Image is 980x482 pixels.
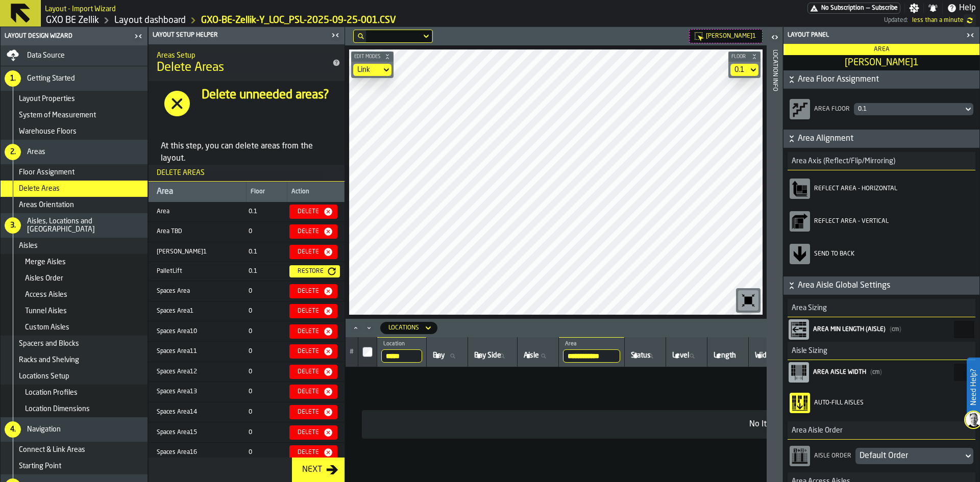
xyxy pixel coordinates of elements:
span: Location Profiles [25,389,78,397]
div: Spaces Area15 [157,429,238,436]
header: Layout Setup Helper [149,27,345,44]
span: Delete Areas [19,185,60,193]
div: Location Info [771,47,778,479]
li: menu Aisles [1,238,148,254]
header: Layout panel [783,27,979,44]
h3: title-section-Delete Areas [149,165,345,182]
h3: title-section-Area Axis (Reflect/Flip/Mirroring) [788,152,975,170]
span: # [350,348,354,356]
button: button-Delete [289,245,337,259]
span: [PERSON_NAME]1 [706,33,756,40]
span: System of Measurement [19,111,96,119]
li: menu Locations Setup [1,368,148,385]
button: button-Delete [289,365,337,379]
div: 4. [5,421,21,438]
span: Getting Started [27,74,75,83]
span: label [631,351,651,360]
span: Access Aisles [25,291,67,299]
div: Auto-fill Aisles [814,399,973,407]
div: Reflect Area - Vertical [814,218,973,225]
div: DropdownMenuValue-floor-caa8e4e621 [734,66,744,74]
label: button-toggle-undefined [964,14,976,27]
span: label [474,351,501,360]
span: Locations Setup [19,372,69,380]
span: Area Axis (Reflect/Flip/Mirroring) [788,157,895,165]
div: 0 [249,429,285,436]
label: button-toggle-Close me [328,29,342,41]
div: 0.1 [249,248,285,256]
span: cm [890,326,901,333]
span: Subscribe [872,5,898,12]
div: Spaces Area10 [157,328,238,335]
div: Spaces Area [157,288,238,295]
div: Area FloorDropdownMenuValue-floor-caa8e4e621 [790,97,973,121]
input: label [670,349,703,363]
button: button- [728,52,761,62]
div: 0 [249,449,285,456]
span: Aisles Order [25,274,63,283]
div: 0 [249,228,285,235]
div: Delete [293,368,323,375]
li: menu Layout Properties [1,91,148,107]
h2: Sub Title [45,3,116,13]
input: label [629,349,661,363]
li: menu Tunnel Aisles [1,303,148,319]
div: 0.1 [249,268,285,275]
header: Location Info [767,27,782,482]
span: label [383,341,405,347]
span: Data Source [27,52,65,60]
button: button- [351,52,394,62]
div: 3. [5,217,21,234]
li: menu Connect & Link Areas [1,442,148,458]
span: label [672,351,689,360]
button: button-Delete [289,284,337,298]
div: DropdownMenuValue-floor-caa8e4e621 [858,106,959,113]
svg: Reset zoom and position [740,292,756,309]
li: menu Starting Point [1,458,148,474]
input: label [431,349,463,363]
span: Area Floor Assignment [798,73,977,86]
div: Delete [293,409,323,416]
div: DropdownMenuValue-locations [388,324,419,332]
label: button-toggle-Notifications [924,3,942,13]
span: ) [880,369,882,375]
span: Floor [729,54,749,60]
div: 0 [249,368,285,375]
input: label [753,349,786,363]
li: menu System of Measurement [1,107,148,123]
div: Layout Design Wizard [3,33,131,40]
span: 03/10/2025, 13:04:30 [912,17,964,24]
li: menu Aisles Order [1,270,148,287]
div: button-toolbar-Auto-fill Aisles [790,389,973,417]
span: cm [870,369,882,375]
span: Area Aisle Order [788,426,843,435]
a: link-to-/wh/i/5fa160b1-7992-442a-9057-4226e3d2ae6d/import/layout/c2289acf-db0f-40b7-8b31-d8edf789... [201,15,396,26]
li: menu Access Aisles [1,287,148,303]
span: — [866,5,870,12]
span: ( [870,369,872,375]
span: Area Min Length (Aisle) [813,326,886,333]
div: DropdownMenuValue-links [353,64,391,76]
span: Area Alignment [798,133,977,145]
button: button-Next [292,458,345,482]
span: Areas [27,148,45,156]
button: button-Delete [289,344,337,359]
div: button-toolbar-Reflect Area - Vertical [790,207,973,236]
span: Aisle Sizing [788,347,827,355]
div: 0 [249,348,285,355]
input: InputCheckbox-label-react-aria6826040803-:rc4c: [362,347,373,357]
button: button-Delete [289,445,337,460]
div: Area [157,208,238,215]
li: menu Racks and Shelving [1,352,148,368]
span: Area [874,46,890,53]
span: No Subscription [821,5,864,12]
li: menu Data Source [1,45,148,66]
li: menu Warehouse Floors [1,123,148,140]
a: link-to-/wh/i/5fa160b1-7992-442a-9057-4226e3d2ae6d/pricing/ [807,3,900,14]
span: Connect & Link Areas [19,446,85,454]
div: Floor [251,188,265,195]
div: [PERSON_NAME]1 [157,248,238,256]
div: Delete [293,429,323,436]
button: button- [783,70,979,89]
div: 0 [249,288,285,295]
